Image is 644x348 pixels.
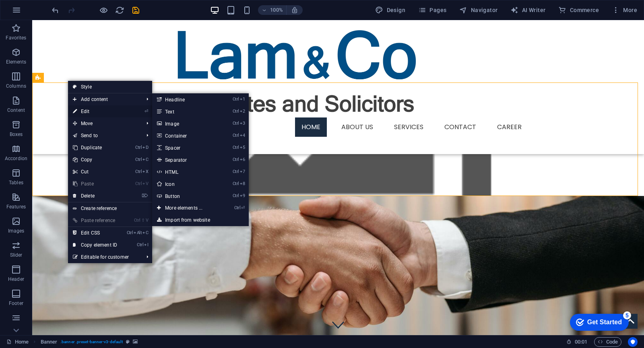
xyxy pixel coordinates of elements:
p: Content [7,107,25,113]
a: Ctrl9Button [152,190,219,202]
p: Columns [6,83,26,89]
i: Ctrl [134,218,140,223]
a: Style [68,81,152,93]
i: 2 [240,109,245,114]
i: 5 [240,145,245,150]
button: reload [115,5,124,15]
i: Ctrl [233,109,239,114]
i: Ctrl [233,193,239,198]
i: Ctrl [135,181,142,186]
i: Reload page [115,6,124,15]
span: More [612,6,637,14]
p: Images [8,228,25,234]
i: Ctrl [233,121,239,126]
nav: breadcrumb [41,337,138,347]
a: Ctrl7HTML [152,166,219,178]
i: Alt [134,230,142,235]
div: 5 [60,2,68,10]
button: Commerce [555,4,602,16]
span: AI Writer [510,6,545,14]
i: This element is a customizable preset [126,340,130,344]
a: Click to cancel selection. Double-click to open Pages [6,337,29,347]
a: Ctrl5Spacer [152,142,219,154]
i: Ctrl [135,145,142,150]
i: D [142,145,148,150]
button: undo [50,5,60,15]
button: AI Writer [507,4,549,16]
p: Footer [9,300,23,307]
a: Ctrl4Container [152,130,219,142]
i: Ctrl [233,145,239,150]
p: Accordion [5,155,27,162]
div: Design (Ctrl+Alt+Y) [372,4,409,16]
i: 8 [240,181,245,186]
a: ⌦Delete [68,190,122,202]
i: 1 [240,97,245,102]
a: ⏎Edit [68,105,122,117]
i: Ctrl [135,157,142,162]
p: Tables [9,179,23,186]
div: Get Started 5 items remaining, 0% complete [6,4,65,21]
i: This element contains a background [133,340,138,344]
span: . banner .preset-banner-v3-default [60,337,123,347]
button: save [131,5,140,15]
a: Ctrl⇧VPaste reference [68,214,122,227]
i: ⏎ [144,109,148,114]
h6: Session time [566,337,588,347]
i: Ctrl [233,169,239,174]
p: Features [6,204,26,210]
i: ⌦ [142,193,148,198]
a: Send to [68,130,140,142]
span: Navigator [459,6,497,14]
i: Save (Ctrl+S) [131,6,140,15]
a: Ctrl8Icon [152,178,219,190]
p: Header [8,276,24,282]
i: ⏎ [241,205,245,210]
a: CtrlXCut [68,166,122,178]
button: Pages [415,4,450,16]
i: I [144,242,148,247]
button: Code [594,337,621,347]
button: Navigator [456,4,501,16]
span: Commerce [558,6,599,14]
i: X [142,169,148,174]
a: CtrlCCopy [68,154,122,166]
p: Elements [6,59,27,65]
i: Ctrl [233,133,239,138]
a: Ctrl1Headline [152,93,219,105]
p: Favorites [6,35,26,41]
a: CtrlICopy element ID [68,239,122,251]
i: Ctrl [233,157,239,162]
p: Boxes [10,131,23,138]
a: Ctrl3Image [152,117,219,130]
button: More [609,4,640,16]
i: 7 [240,169,245,174]
span: Add content [68,93,140,105]
span: Editable for customer [68,251,140,263]
a: CtrlAltCEdit CSS [68,227,122,239]
i: Ctrl [234,205,241,210]
span: : [580,339,582,345]
i: 6 [240,157,245,162]
a: Ctrl2Text [152,105,219,117]
span: Code [598,337,618,347]
i: C [142,230,148,235]
a: Import from website [152,214,249,226]
span: Click to select. Double-click to edit [41,337,58,347]
div: Get Started [24,9,58,16]
button: 100% [258,5,287,15]
i: 4 [240,133,245,138]
button: Usercentrics [628,337,638,347]
i: ⇧ [141,218,145,223]
a: CtrlVPaste [68,178,122,190]
i: V [146,218,148,223]
span: Design [375,6,405,14]
span: Pages [418,6,446,14]
a: Ctrl6Separator [152,154,219,166]
a: Create reference [68,202,152,214]
button: Click here to leave preview mode and continue editing [99,5,108,15]
i: V [142,181,148,186]
i: C [142,157,148,162]
p: Forms [9,324,23,331]
i: Ctrl [135,169,142,174]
